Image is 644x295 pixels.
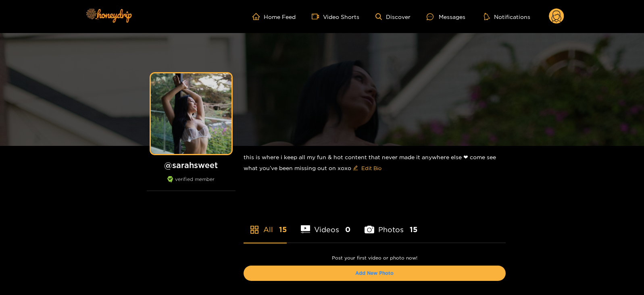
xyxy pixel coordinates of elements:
h1: @ sarahsweet [147,160,236,170]
li: Photos [365,206,417,243]
a: Video Shorts [312,13,359,20]
span: Edit Bio [361,164,381,172]
div: verified member [147,176,236,191]
a: Add New Photo [355,270,394,276]
div: Messages [427,12,465,21]
a: Discover [375,13,411,20]
span: 15 [410,224,417,235]
button: Add New Photo [244,266,506,281]
button: Notifications [481,12,533,21]
li: All [244,206,287,243]
button: editEdit Bio [351,162,383,175]
p: Post your first video or photo now! [244,255,506,261]
li: Videos [301,206,351,243]
span: appstore [250,225,259,235]
div: this is where i keep all my fun & hot content that never made it anywhere else ❤︎︎ come see what ... [244,146,506,181]
span: home [252,13,264,20]
a: Home Feed [252,13,296,20]
span: edit [353,165,358,171]
span: video-camera [312,13,323,20]
span: 0 [345,224,350,235]
span: 15 [279,224,287,235]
